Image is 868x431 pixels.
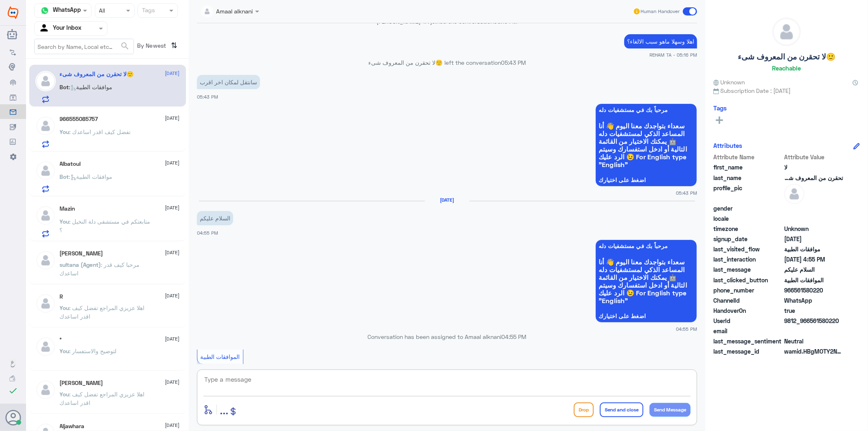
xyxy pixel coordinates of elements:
[5,410,21,425] button: Avatar
[60,261,101,268] span: sultana (Agent)
[599,107,694,113] span: مرحباً بك في مستشفيات دله
[713,286,783,295] span: phone_number
[784,224,843,233] span: Unknown
[60,391,70,398] span: You
[60,173,69,180] span: Bot
[599,122,694,168] span: سعداء بتواجدك معنا اليوم 👋 أنا المساعد الذكي لمستشفيات دله 🤖 يمكنك الاختيار من القائمة التالية أو...
[35,380,56,400] img: defaultAdmin.png
[60,423,85,430] h5: Aljawhara
[220,400,228,419] button: ...
[784,306,843,315] span: true
[773,18,800,46] img: defaultAdmin.png
[60,250,103,257] h5: Ahmed
[60,347,70,354] span: You
[35,39,133,54] input: Search by Name, Local etc…
[35,205,56,226] img: defaultAdmin.png
[713,347,783,356] span: last_message_id
[165,70,180,77] span: [DATE]
[713,276,783,284] span: last_clicked_button
[600,402,643,417] button: Send and close
[713,86,860,95] span: Subscription Date : [DATE]
[197,211,233,225] p: 21/8/2025, 4:55 PM
[676,325,697,332] span: 04:55 PM
[713,78,745,86] span: Unknown
[784,296,843,305] span: 2
[713,235,783,243] span: signup_date
[713,296,783,305] span: ChannelId
[165,204,180,211] span: [DATE]
[60,304,145,320] span: : اهلا عزيزي المراجع تفضل كيف اقدر اساعدك
[713,245,783,253] span: last_visited_flow
[60,218,151,233] span: : متابعتكم في مستشفى دلة النخيل ؟
[60,84,69,90] span: Bot
[641,8,680,15] span: Human Handover
[197,94,218,99] span: 05:43 PM
[713,174,783,182] span: last_name
[60,116,98,123] h5: 966555085757
[35,250,56,270] img: defaultAdmin.png
[197,230,218,235] span: 04:55 PM
[197,332,697,341] p: Conversation has been assigned to Amaal alknani
[784,174,843,182] span: تحقرن من المعروف شىء🙂
[713,142,742,149] h6: Attributes
[649,51,697,58] span: REHAM TA - 05:16 PM
[713,337,783,345] span: last_message_sentiment
[784,337,843,345] span: 0
[197,75,260,89] p: 5/8/2025, 5:43 PM
[60,205,75,212] h5: Mazin
[599,258,694,304] span: سعداء بتواجدك معنا اليوم 👋 أنا المساعد الذكي لمستشفيات دله 🤖 يمكنك الاختيار من القائمة التالية أو...
[69,173,113,180] span: : موافقات الطبية
[713,224,783,233] span: timezone
[772,64,801,72] h6: Reachable
[39,22,51,35] img: yourInbox.svg
[502,333,527,340] span: 04:55 PM
[141,6,155,16] div: Tags
[60,71,134,78] h5: لا تحقرن من المعروف شىء🙂
[713,184,783,202] span: profile_pic
[784,265,843,274] span: السلام عليكم
[35,116,56,136] img: defaultAdmin.png
[60,218,70,225] span: You
[171,39,178,52] i: ⇅
[738,52,835,62] h5: لا تحقرن من المعروف شىء🙂
[784,163,843,172] span: لا
[60,336,62,343] h5: °
[713,255,783,264] span: last_interaction
[784,235,843,243] span: 2024-12-24T15:57:49.672Z
[713,327,783,335] span: email
[784,184,805,204] img: defaultAdmin.png
[784,153,843,161] span: Attribute Value
[784,286,843,295] span: 966561580220
[784,255,843,264] span: 2025-08-21T13:55:22.83Z
[60,161,81,167] h5: Albatoul
[713,204,783,213] span: gender
[8,6,18,19] img: Widebot Logo
[60,293,63,300] h5: R
[713,153,783,161] span: Attribute Name
[425,197,470,203] h6: [DATE]
[165,378,180,386] span: [DATE]
[713,306,783,315] span: HandoverOn
[8,386,18,396] i: check
[501,59,526,66] span: 05:43 PM
[60,391,145,406] span: : اهلا عزيزي المراجع تفضل كيف اقدر اساعدك
[35,71,56,91] img: defaultAdmin.png
[784,317,843,325] span: 9812_966561580220
[35,293,56,314] img: defaultAdmin.png
[60,380,103,387] h5: Ahmad Mansi
[784,204,843,213] span: null
[35,336,56,357] img: defaultAdmin.png
[60,304,70,311] span: You
[599,177,694,183] span: اضغط على اختيارك
[713,214,783,223] span: locale
[784,347,843,356] span: wamid.HBgMOTY2NTYxNTgwMjIwFQIAEhggNDk3N0Q4N0M1RTJDODZCM0VBMzMxMEMwNkQ3OUNBNjQA
[220,402,228,417] span: ...
[197,58,697,67] p: لا تحقرن من المعروف شىء🙂 left the conversation
[165,249,180,256] span: [DATE]
[35,161,56,181] img: defaultAdmin.png
[70,128,131,135] span: : تفضل كيف اقدر اساعدك
[165,335,180,343] span: [DATE]
[599,243,694,249] span: مرحباً بك في مستشفيات دله
[784,327,843,335] span: null
[120,40,130,53] button: search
